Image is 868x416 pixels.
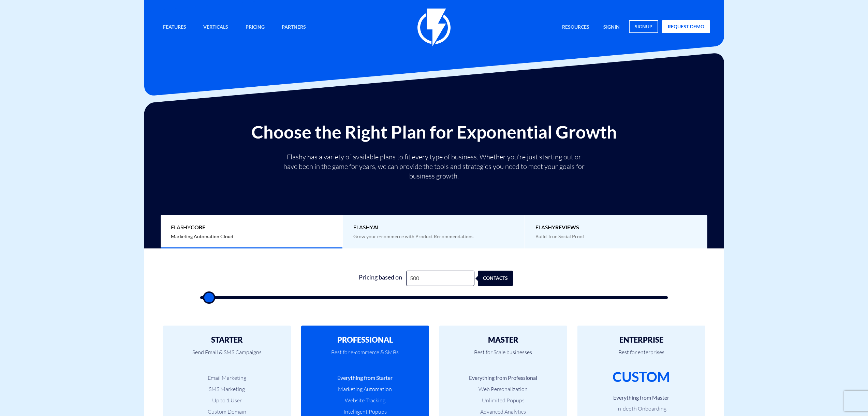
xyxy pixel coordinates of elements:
[450,408,557,416] li: Advanced Analytics
[149,122,719,142] h2: Choose the Right Plan for Exponential Growth
[353,224,515,231] span: Flashy
[535,224,697,231] span: Flashy
[450,344,557,367] p: Best for Scale businesses
[557,20,594,35] a: Resources
[588,344,695,367] p: Best for enterprises
[311,374,419,382] li: Everything from Starter
[355,271,406,286] div: Pricing based on
[311,397,419,404] li: Website Tracking
[588,394,695,402] li: Everything from Master
[588,336,695,344] h2: ENTERPRISE
[555,224,579,230] b: REVIEWS
[198,20,233,35] a: Verticals
[662,20,710,33] a: request demo
[173,397,281,404] li: Up to 1 User
[311,336,419,344] h2: PROFESSIONAL
[277,20,311,35] a: Partners
[311,344,419,367] p: Best for e-commerce & SMBs
[171,224,332,231] span: Flashy
[173,336,281,344] h2: STARTER
[158,20,191,35] a: Features
[173,408,281,416] li: Custom Domain
[191,224,205,230] b: Core
[173,385,281,393] li: SMS Marketing
[450,336,557,344] h2: MASTER
[311,408,419,416] li: Intelligent Popups
[353,233,473,239] span: Grow your e-commerce with Product Recommendations
[173,374,281,382] li: Email Marketing
[173,344,281,367] p: Send Email & SMS Campaigns
[240,20,270,35] a: Pricing
[598,20,625,35] a: signin
[450,374,557,382] li: Everything from Professional
[450,385,557,393] li: Web Personalization
[535,233,584,239] span: Build True Social Proof
[171,233,233,239] span: Marketing Automation Cloud
[613,367,670,387] div: CUSTOM
[450,397,557,404] li: Unlimited Popups
[588,405,695,413] li: In-depth Onboarding
[281,152,588,181] p: Flashy has a variety of available plans to fit every type of business. Whether you’re just starti...
[481,271,516,286] div: contacts
[373,224,379,230] b: AI
[629,20,658,33] a: signup
[311,385,419,393] li: Marketing Automation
